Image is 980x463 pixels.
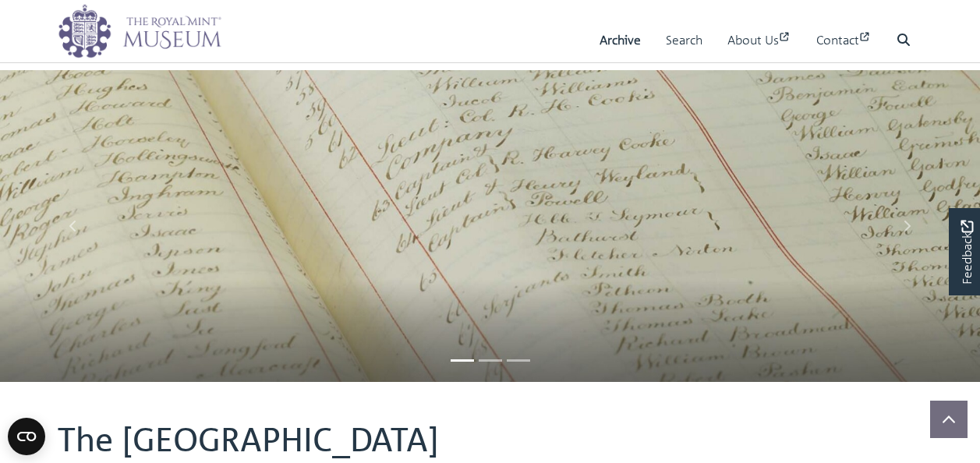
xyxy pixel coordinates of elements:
[816,18,872,62] a: Contact
[833,70,980,382] a: Move to next slideshow image
[666,18,702,62] a: Search
[8,418,45,455] button: Open CMP widget
[600,18,641,62] a: Archive
[727,18,791,62] a: About Us
[930,401,968,438] button: Scroll to top
[58,4,221,58] img: logo_wide.png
